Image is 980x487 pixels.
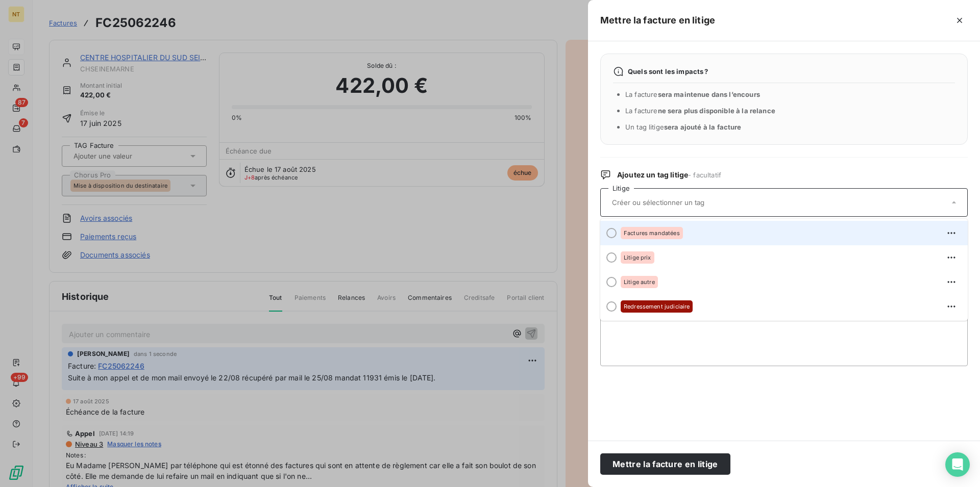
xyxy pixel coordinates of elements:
[624,279,655,285] span: Litige autre
[625,90,760,98] span: La facture
[600,453,730,475] button: Mettre la facture en litige
[658,107,775,115] span: ne sera plus disponible à la relance
[628,67,708,75] span: Quels sont les impacts ?
[600,13,715,28] h5: Mettre la facture en litige
[664,123,742,131] span: sera ajouté à la facture
[945,452,970,477] div: Open Intercom Messenger
[624,254,651,261] span: Litige prix
[624,230,680,236] span: Factures mandatées
[625,123,742,131] span: Un tag litige
[688,171,721,179] span: - facultatif
[611,198,759,207] input: Créer ou sélectionner un tag
[624,303,690,310] span: Redressement judiciaire
[658,90,760,98] span: sera maintenue dans l’encours
[617,170,721,180] span: Ajoutez un tag litige
[625,107,775,115] span: La facture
